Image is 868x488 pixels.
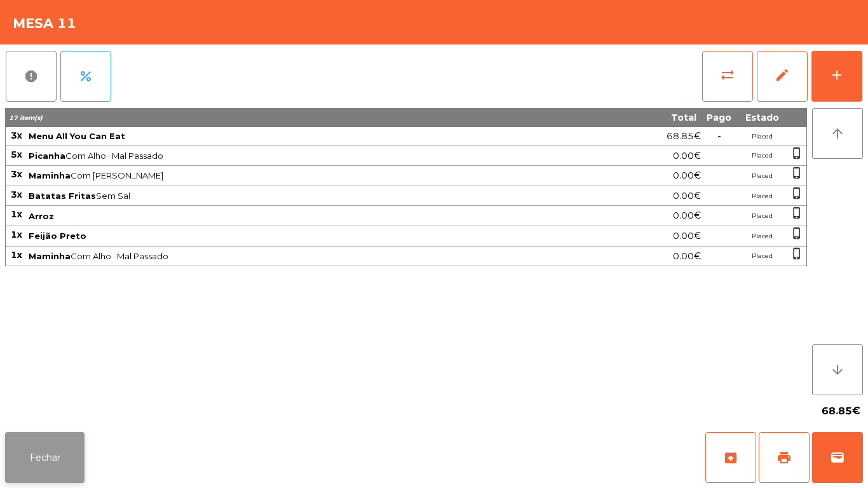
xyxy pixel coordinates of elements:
span: - [717,130,721,142]
span: phone_iphone [790,247,803,260]
td: Placed [736,186,787,207]
button: arrow_upward [812,108,863,159]
span: phone_iphone [790,227,803,240]
span: report [24,69,39,84]
button: percent [60,51,111,102]
td: Placed [736,206,787,226]
td: Placed [736,226,787,247]
span: 3x [11,189,22,200]
span: Feijão Preto [29,231,86,241]
span: 0.00€ [673,227,701,245]
td: Placed [736,127,787,146]
span: 68.85€ [822,402,860,421]
span: 1x [11,249,22,261]
button: wallet [812,432,863,483]
span: 1x [11,229,22,240]
span: phone_iphone [790,147,803,159]
span: Com [PERSON_NAME] [29,170,566,180]
h4: Mesa 11 [13,14,76,33]
button: archive [705,432,756,483]
span: 3x [11,130,22,141]
span: 0.00€ [673,207,701,224]
span: wallet [830,450,845,465]
span: print [776,450,792,465]
th: Estado [736,108,787,127]
button: report [6,51,57,102]
span: Maminha [29,251,71,261]
span: sync_alt [720,67,735,83]
span: 3x [11,168,22,180]
span: phone_iphone [790,207,803,219]
span: Com Alho · Mal Passado [29,151,566,161]
span: Arroz [29,211,54,221]
i: arrow_upward [830,126,845,141]
span: Sem Sal [29,191,566,201]
button: add [811,51,862,102]
span: 0.00€ [673,248,701,265]
span: 5x [11,149,22,160]
td: Placed [736,247,787,267]
span: percent [78,69,93,84]
span: phone_iphone [790,187,803,200]
span: Picanha [29,151,65,161]
i: arrow_downward [830,362,845,377]
button: Fechar [5,432,85,483]
span: 0.00€ [673,147,701,165]
button: arrow_downward [812,344,863,395]
span: 0.00€ [673,167,701,184]
span: Com Alho · Mal Passado [29,251,566,261]
td: Placed [736,146,787,166]
span: edit [775,67,790,83]
span: 68.85€ [667,128,701,145]
button: sync_alt [702,51,753,102]
div: add [829,67,844,83]
td: Placed [736,166,787,186]
span: Batatas Fritas [29,191,96,201]
button: print [759,432,810,483]
th: Pago [702,108,736,127]
span: phone_iphone [790,166,803,179]
span: 0.00€ [673,187,701,205]
span: 17 item(s) [9,114,43,122]
span: archive [723,450,738,465]
th: Total [567,108,702,127]
span: Menu All You Can Eat [29,131,125,141]
span: Maminha [29,170,71,180]
span: 1x [11,208,22,220]
button: edit [757,51,808,102]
